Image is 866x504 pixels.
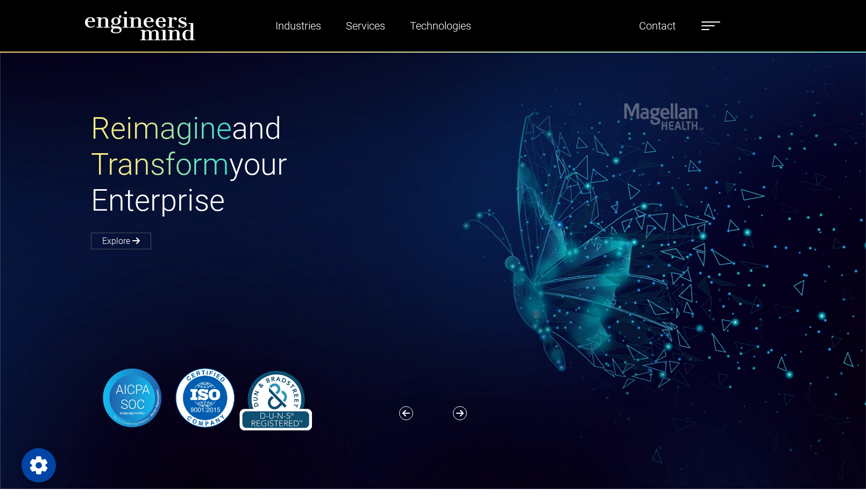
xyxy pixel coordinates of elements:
[91,365,318,430] img: banner-logo
[635,13,680,38] a: Contact
[84,11,195,41] img: logo
[91,147,229,182] span: Transform
[406,13,475,38] a: Technologies
[91,233,151,249] a: Explore
[271,13,325,38] a: Industries
[91,111,433,219] h1: and your Enterprise
[91,111,232,146] span: Reimagine
[342,13,389,38] a: Services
